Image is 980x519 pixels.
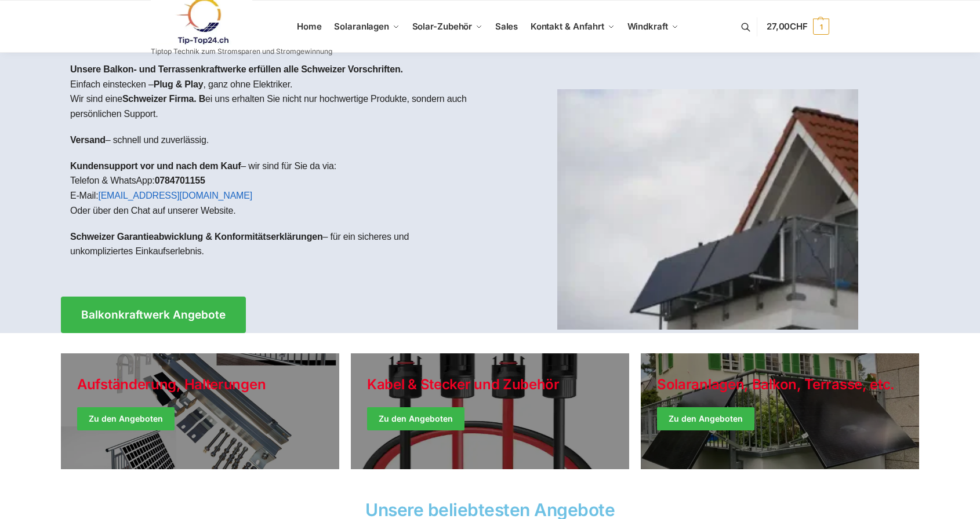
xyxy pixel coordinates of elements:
span: Windkraft [627,21,668,32]
img: Home 1 [557,89,858,330]
p: – wir sind für Sie da via: Telefon & WhatsApp: E-Mail: Oder über den Chat auf unserer Website. [70,159,481,218]
strong: Versand [70,135,106,145]
a: 27,00CHF 1 [767,9,829,44]
p: Tiptop Technik zum Stromsparen und Stromgewinnung [151,48,332,55]
strong: Plug & Play [154,79,204,89]
span: 27,00 [767,21,808,32]
span: Solar-Zubehör [412,21,473,32]
strong: 0784701155 [155,176,205,185]
a: Solaranlagen [329,1,404,53]
a: Windkraft [622,1,683,53]
p: – für ein sicheres und unkompliziertes Einkaufserlebnis. [70,229,481,259]
a: [EMAIL_ADDRESS][DOMAIN_NAME] [98,191,252,200]
h2: Unsere beliebtesten Angebote [61,501,919,518]
a: Holiday Style [351,353,629,469]
span: Kontakt & Anfahrt [531,21,604,32]
a: Kontakt & Anfahrt [525,1,619,53]
p: Wir sind eine ei uns erhalten Sie nicht nur hochwertige Produkte, sondern auch persönlichen Support. [70,92,481,121]
span: 1 [813,19,829,35]
strong: Kundensupport vor und nach dem Kauf [70,161,241,171]
a: Holiday Style [61,353,339,469]
strong: Schweizer Firma. B [122,94,205,104]
a: Winter Jackets [641,353,919,469]
div: Einfach einstecken – , ganz ohne Elektriker. [61,53,490,279]
span: Balkonkraftwerk Angebote [81,309,226,320]
span: Sales [495,21,518,32]
a: Balkonkraftwerk Angebote [61,297,246,333]
span: Solaranlagen [334,21,389,32]
a: Sales [490,1,522,53]
a: Solar-Zubehör [407,1,487,53]
p: – schnell und zuverlässig. [70,133,481,148]
strong: Unsere Balkon- und Terrassenkraftwerke erfüllen alle Schweizer Vorschriften. [70,64,403,74]
span: CHF [790,21,808,32]
strong: Schweizer Garantieabwicklung & Konformitätserklärungen [70,232,323,242]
